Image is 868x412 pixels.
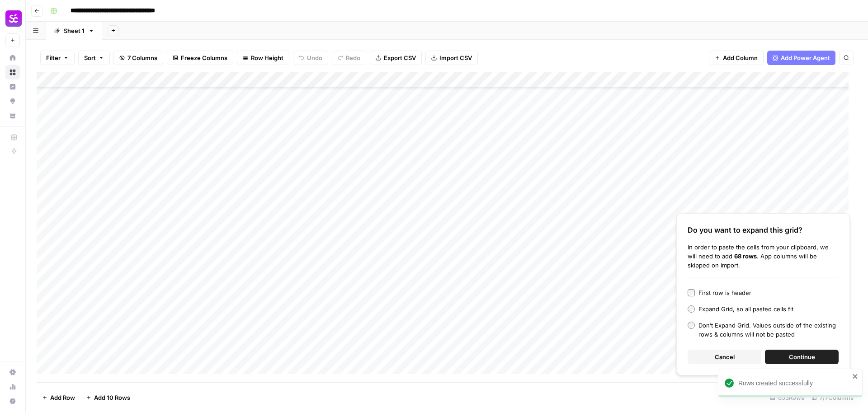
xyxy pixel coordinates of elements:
[698,288,751,297] div: First row is header
[688,350,761,364] button: Cancel
[5,394,20,408] button: Help + Support
[370,51,422,65] button: Export CSV
[346,53,360,62] span: Redo
[46,53,61,62] span: Filter
[425,51,478,65] button: Import CSV
[293,51,328,65] button: Undo
[715,352,735,361] span: Cancel
[37,390,80,405] button: Add Row
[127,53,157,62] span: 7 Columns
[332,51,366,65] button: Redo
[181,53,227,62] span: Freeze Columns
[384,53,416,62] span: Export CSV
[688,289,695,296] input: First row is header
[78,51,110,65] button: Sort
[767,51,835,65] button: Add Power Agent
[688,322,695,329] input: Don’t Expand Grid. Values outside of the existing rows & columns will not be pasted
[698,304,793,314] div: Expand Grid, so all pasted cells fit
[738,379,849,388] div: Rows created successfully
[698,321,839,339] div: Don’t Expand Grid. Values outside of the existing rows & columns will not be pasted
[765,350,839,364] button: Continue
[5,379,20,394] a: Usage
[237,51,289,65] button: Row Height
[50,393,75,402] span: Add Row
[5,94,20,108] a: Opportunities
[46,22,102,40] a: Sheet 1
[781,53,830,62] span: Add Power Agent
[40,51,75,65] button: Filter
[80,390,136,405] button: Add 10 Rows
[808,390,857,405] div: 7/7 Columns
[5,51,20,65] a: Home
[5,65,20,80] a: Browse
[94,393,130,402] span: Add 10 Rows
[251,53,283,62] span: Row Height
[5,365,20,379] a: Settings
[84,53,96,62] span: Sort
[852,373,859,380] button: close
[688,225,839,235] div: Do you want to expand this grid?
[113,51,163,65] button: 7 Columns
[167,51,233,65] button: Freeze Columns
[307,53,322,62] span: Undo
[64,26,85,35] div: Sheet 1
[5,108,20,123] a: Your Data
[5,10,22,27] img: Smartcat Logo
[439,53,472,62] span: Import CSV
[688,305,695,313] input: Expand Grid, so all pasted cells fit
[766,390,808,405] div: 653 Rows
[688,243,839,270] div: In order to paste the cells from your clipboard, we will need to add . App columns will be skippe...
[709,51,764,65] button: Add Column
[5,7,20,30] button: Workspace: Smartcat
[789,352,815,361] span: Continue
[5,80,20,94] a: Insights
[734,253,757,260] b: 68 rows
[723,53,758,62] span: Add Column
